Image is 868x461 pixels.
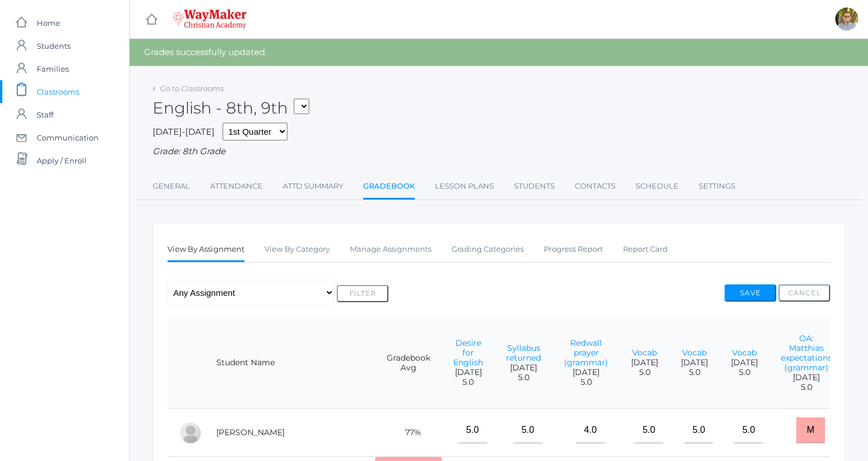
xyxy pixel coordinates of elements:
[453,377,483,387] span: 5.0
[781,373,832,382] span: [DATE]
[37,80,79,103] span: Classrooms
[375,409,442,457] td: 77%
[173,9,247,29] img: 4_waymaker-logo-stack-white.png
[544,238,603,261] a: Progress Report
[153,175,190,198] a: General
[216,427,285,437] a: [PERSON_NAME]
[725,284,776,302] button: Save
[699,175,735,198] a: Settings
[179,421,202,444] div: Pierce Brozek
[506,363,541,373] span: [DATE]
[564,368,608,377] span: [DATE]
[363,175,415,200] a: Gradebook
[451,238,524,261] a: Grading Categories
[453,368,483,377] span: [DATE]
[153,99,309,117] h2: English - 8th, 9th
[350,238,431,261] a: Manage Assignments
[636,175,679,198] a: Schedule
[283,175,343,198] a: Attd Summary
[564,377,608,387] span: 5.0
[435,175,494,198] a: Lesson Plans
[37,126,99,149] span: Communication
[337,285,388,302] button: Filter
[681,358,708,368] span: [DATE]
[682,347,707,358] a: Vocab
[732,347,757,358] a: Vocab
[779,284,830,302] button: Cancel
[835,7,858,30] div: Kylen Braileanu
[781,382,832,392] span: 5.0
[153,126,215,137] span: [DATE]-[DATE]
[731,358,758,368] span: [DATE]
[681,368,708,377] span: 5.0
[631,358,658,368] span: [DATE]
[506,373,541,382] span: 5.0
[37,149,87,172] span: Apply / Enroll
[453,338,483,368] a: Desire for English
[264,238,330,261] a: View By Category
[153,145,845,158] div: Grade: 8th Grade
[375,317,442,409] th: Gradebook Avg
[731,368,758,377] span: 5.0
[37,11,60,34] span: Home
[575,175,616,198] a: Contacts
[506,343,541,363] a: Syllabus returned
[631,368,658,377] span: 5.0
[160,84,224,93] a: Go to Classrooms
[205,317,375,409] th: Student Name
[514,175,555,198] a: Students
[37,57,69,80] span: Families
[210,175,263,198] a: Attendance
[781,333,832,373] a: OA: Matthias expectations (grammar)
[623,238,668,261] a: Report Card
[564,338,608,368] a: Redwall prayer (grammar)
[37,34,71,57] span: Students
[632,347,657,358] a: Vocab
[130,39,868,66] div: Grades successfully updated.
[37,103,53,126] span: Staff
[168,238,244,263] a: View By Assignment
